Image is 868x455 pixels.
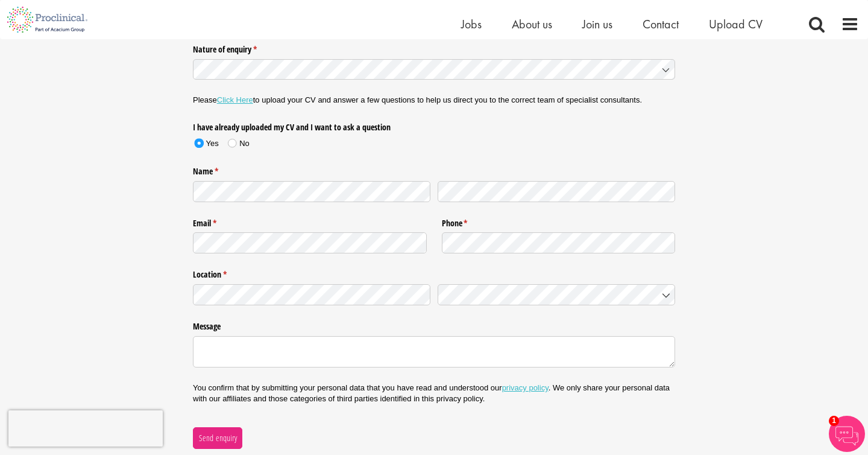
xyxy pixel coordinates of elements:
[193,95,675,106] p: Please to upload your CV and answer a few questions to help us direct you to the correct team of ...
[829,416,865,452] img: Chatbot
[442,213,676,229] label: Phone
[193,213,427,229] label: Email
[206,138,219,149] div: Yes
[239,138,250,149] div: No
[438,181,675,202] input: Last
[193,317,675,332] label: Message
[582,16,612,32] a: Join us
[709,16,763,32] a: Upload CV
[512,16,552,32] a: About us
[193,39,675,55] label: Nature of enquiry
[193,265,675,281] legend: Location
[193,161,675,177] legend: Name
[438,284,675,305] input: Country
[193,117,427,133] legend: I have already uploaded my CV and I want to ask a question
[193,383,675,404] p: You confirm that by submitting your personal data that you have read and understood our . We only...
[502,383,549,392] a: privacy policy
[829,416,839,426] span: 1
[217,95,253,104] a: Click Here
[198,431,237,445] span: Send enquiry
[193,181,430,202] input: First
[461,16,482,32] a: Jobs
[193,427,242,449] button: Send enquiry
[643,16,679,32] a: Contact
[8,410,163,447] iframe: reCAPTCHA
[193,284,430,305] input: State / Province / Region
